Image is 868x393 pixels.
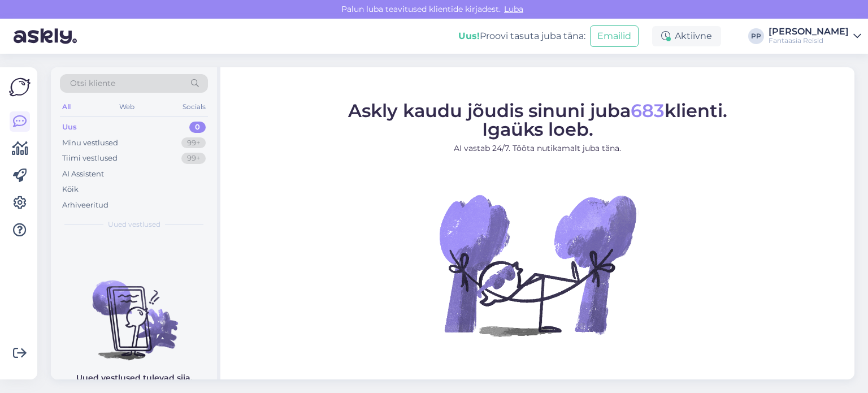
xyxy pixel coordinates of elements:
div: AI Assistent [62,169,104,180]
div: Tiimi vestlused [62,153,118,164]
b: Uus! [458,31,480,41]
span: Uued vestlused [108,219,160,230]
img: No Chat active [436,163,639,366]
img: Askly Logo [9,76,31,98]
div: Uus [62,122,77,133]
div: All [60,100,73,114]
div: Socials [180,100,208,114]
div: 99+ [181,137,206,149]
img: No chats [51,260,217,362]
div: Aktiivne [652,26,721,46]
p: AI vastab 24/7. Tööta nutikamalt juba täna. [348,142,727,154]
span: Luba [501,4,527,14]
div: [PERSON_NAME] [769,27,849,36]
div: Arhiveeritud [62,200,108,211]
span: Askly kaudu jõudis sinuni juba klienti. Igaüks loeb. [348,99,727,140]
div: Kõik [62,184,79,195]
p: Uued vestlused tulevad siia. [76,372,192,384]
div: Web [117,100,137,114]
span: Otsi kliente [70,77,115,89]
div: 99+ [181,153,206,164]
div: Fantaasia Reisid [769,36,849,45]
span: 683 [631,99,665,121]
div: Proovi tasuta juba täna: [458,29,585,43]
a: [PERSON_NAME]Fantaasia Reisid [769,27,861,45]
button: Emailid [590,25,639,47]
div: PP [748,28,764,44]
div: Minu vestlused [62,137,118,149]
div: 0 [189,122,206,133]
